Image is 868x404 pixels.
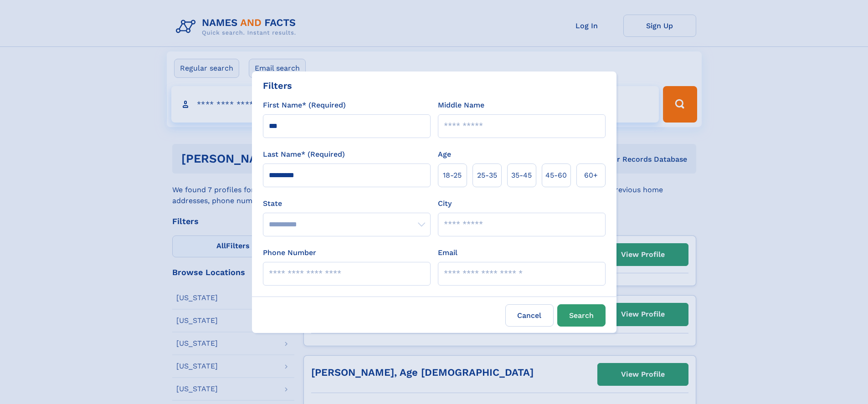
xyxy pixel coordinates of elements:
label: Last Name* (Required) [263,149,345,160]
span: 35‑45 [511,170,532,181]
label: Phone Number [263,247,316,258]
label: City [438,198,452,209]
span: 45‑60 [545,170,567,181]
span: 60+ [584,170,598,181]
span: 25‑35 [477,170,497,181]
label: State [263,198,431,209]
label: First Name* (Required) [263,100,346,111]
label: Email [438,247,457,258]
label: Age [438,149,451,160]
button: Search [557,304,606,327]
label: Middle Name [438,100,484,111]
span: 18‑25 [443,170,462,181]
label: Cancel [505,304,554,327]
div: Filters [263,79,292,92]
